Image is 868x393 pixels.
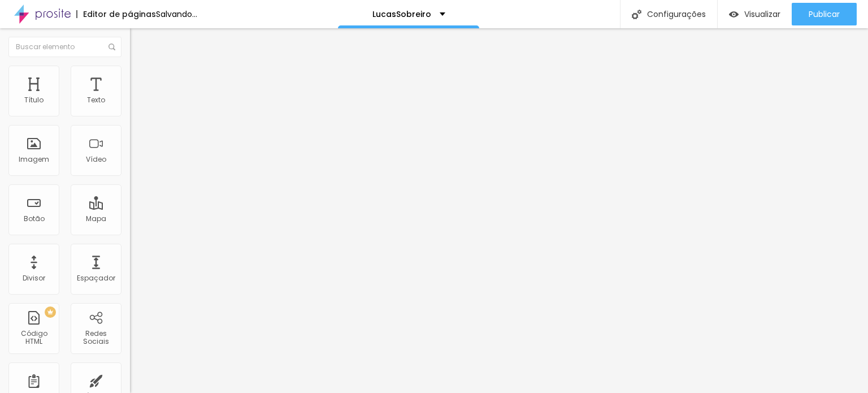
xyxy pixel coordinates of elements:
img: Icone [108,44,115,50]
div: Código HTML [11,330,56,346]
iframe: Editor [130,28,868,393]
p: LucasSobreiro [372,10,431,18]
div: Salvando... [156,10,197,18]
span: Publicar [809,10,840,19]
input: Buscar elemento [8,37,121,57]
button: Visualizar [718,3,792,25]
div: Mapa [86,215,106,223]
div: Botão [24,215,45,223]
span: Visualizar [744,10,780,19]
div: Editor de páginas [76,10,156,18]
div: Texto [87,96,105,104]
div: Divisor [23,274,45,282]
div: Redes Sociais [73,330,118,346]
img: Icone [632,10,641,19]
div: Título [24,96,44,104]
div: Vídeo [86,156,106,163]
img: view-1.svg [729,10,739,19]
button: Publicar [792,3,857,25]
div: Imagem [19,156,49,163]
div: Espaçador [77,274,115,282]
